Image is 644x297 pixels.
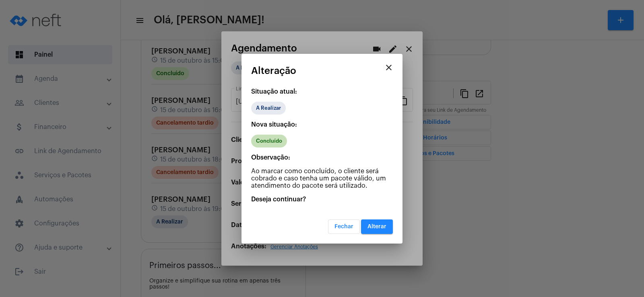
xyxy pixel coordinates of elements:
span: Alterar [367,224,386,229]
p: Nova situação: [251,121,393,128]
mat-chip: A Realizar [251,102,286,115]
p: Ao marcar como concluído, o cliente será cobrado e caso tenha um pacote válido, um atendimento do... [251,168,393,189]
mat-chip: Concluído [251,135,287,147]
p: Observação: [251,154,393,161]
mat-icon: close [384,63,394,72]
p: Situação atual: [251,88,393,95]
button: Fechar [328,219,360,234]
span: Fechar [334,224,353,229]
p: Deseja continuar? [251,196,393,203]
button: Alterar [361,219,393,234]
span: Alteração [251,66,296,76]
